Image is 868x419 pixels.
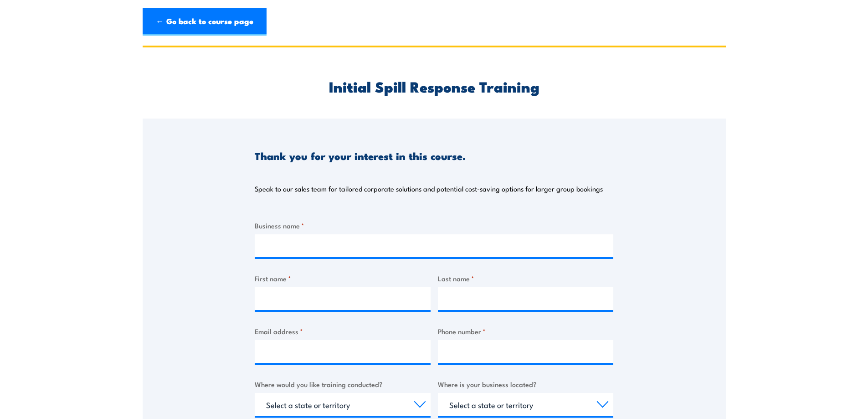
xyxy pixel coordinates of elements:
label: First name [255,273,431,284]
label: Where would you like training conducted? [255,379,431,389]
label: Where is your business located? [438,379,614,389]
a: ← Go back to course page [143,8,267,36]
label: Email address [255,326,431,336]
label: Phone number [438,326,614,336]
h3: Thank you for your interest in this course. [255,150,466,161]
p: Speak to our sales team for tailored corporate solutions and potential cost-saving options for la... [255,184,603,193]
label: Last name [438,273,614,284]
h2: Initial Spill Response Training [255,80,613,93]
label: Business name [255,220,613,231]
